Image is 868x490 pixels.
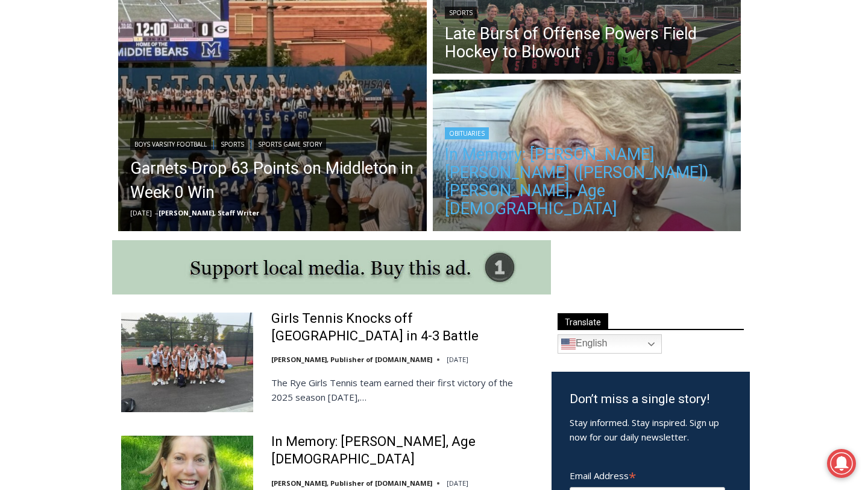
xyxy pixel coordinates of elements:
[561,337,576,351] img: en
[445,25,729,61] a: Late Burst of Offense Powers Field Hockey to Blowout
[445,7,477,19] a: Sports
[570,390,732,409] h3: Don’t miss a single story!
[315,120,559,147] span: Intern @ [DOMAIN_NAME]
[558,334,662,354] a: English
[433,80,741,234] img: Obituary - Maureen Catherine Devlin Koecheler
[130,156,415,205] a: Garnets Drop 63 Points on Middleton in Week 0 Win
[433,80,741,234] a: Read More In Memory: Maureen Catherine (Devlin) Koecheler, Age 83
[447,479,468,488] time: [DATE]
[159,208,259,217] a: [PERSON_NAME], Staff Writer
[271,433,536,468] a: In Memory: [PERSON_NAME], Age [DEMOGRAPHIC_DATA]
[130,208,152,217] time: [DATE]
[445,127,489,139] a: Obituaries
[447,355,468,364] time: [DATE]
[4,124,118,170] span: Open Tues. - Sun. [PHONE_NUMBER]
[570,463,725,485] label: Email Address
[271,355,432,364] a: [PERSON_NAME], Publisher of [DOMAIN_NAME]
[124,75,177,144] div: "[PERSON_NAME]'s draw is the fine variety of pristine raw fish kept on hand"
[121,313,253,412] img: Girls Tennis Knocks off Mamaroneck in 4-3 Battle
[271,479,432,488] a: [PERSON_NAME], Publisher of [DOMAIN_NAME]
[271,375,536,404] p: The Rye Girls Tennis team earned their first victory of the 2025 season [DATE],…
[304,1,570,117] div: "We would have speakers with experience in local journalism speak to us about their experiences a...
[1,121,121,150] a: Open Tues. - Sun. [PHONE_NUMBER]
[112,240,551,294] img: support local media, buy this ad
[254,138,326,150] a: Sports Game Story
[290,117,584,150] a: Intern @ [DOMAIN_NAME]
[130,136,415,150] div: | |
[445,145,729,218] a: In Memory: [PERSON_NAME] [PERSON_NAME] ([PERSON_NAME]) [PERSON_NAME], Age [DEMOGRAPHIC_DATA]
[271,310,536,345] a: Girls Tennis Knocks off [GEOGRAPHIC_DATA] in 4-3 Battle
[558,313,608,329] span: Translate
[216,138,248,150] a: Sports
[155,208,159,217] span: –
[570,415,732,444] p: Stay informed. Stay inspired. Sign up now for our daily newsletter.
[130,138,211,150] a: Boys Varsity Football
